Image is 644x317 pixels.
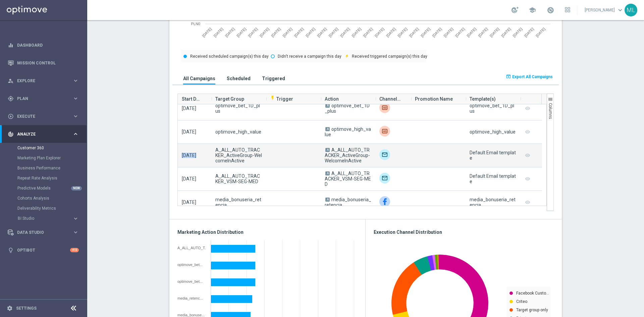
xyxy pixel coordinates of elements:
i: keyboard_arrow_right [72,113,79,119]
span: Template(s) [470,92,496,106]
span: Export All Campaigns [512,74,553,79]
img: Facebook Custom Audience [379,196,390,207]
span: optimove_high_value [325,126,371,137]
h3: Execution Channel Distribution [374,229,554,235]
div: Mission Control [8,54,79,72]
text: [DATE] [466,27,477,38]
div: optimove_high_value [470,129,516,135]
a: Cohorts Analysis [17,196,70,201]
i: lightbulb [8,247,14,253]
span: Trigger [270,96,293,102]
span: school [529,6,536,14]
text: [DATE] [489,27,500,38]
a: [PERSON_NAME]keyboard_arrow_down [584,5,625,15]
text: Received triggered campaign(s) this day [352,54,427,59]
text: [DATE] [524,27,535,38]
span: A [325,198,330,202]
button: equalizer Dashboard [7,43,79,48]
div: ML [625,4,637,16]
h3: Marketing Action Distribution [177,229,357,235]
text: PLN0 [191,22,200,26]
span: Action [325,92,339,106]
text: [DATE] [362,27,373,38]
div: Repeat Rate Analysis [17,173,87,183]
span: Columns [548,103,553,119]
div: Criteo [379,126,390,137]
span: optimove_bet_1D_plus [325,103,370,114]
button: All Campaigns [181,72,217,85]
text: [DATE] [409,27,420,38]
button: Triggered [260,72,287,85]
text: [DATE] [500,27,512,38]
div: media_bonuseria_retencja [470,197,516,208]
span: A [325,127,330,131]
span: [DATE] [182,200,196,205]
span: [DATE] [182,106,196,111]
button: open_in_browser Export All Campaigns [505,72,554,82]
a: Repeat Rate Analysis [17,175,70,181]
button: play_circle_outline Execute keyboard_arrow_right [7,114,79,119]
div: Optibot [8,241,79,259]
div: Predictive Models [17,183,87,193]
a: Settings [16,306,37,310]
text: [DATE] [420,27,431,38]
div: optimove_bet_1D_plus [177,279,206,283]
a: Marketing Plan Explorer [17,155,70,161]
span: [DATE] [182,176,196,181]
span: [DATE] [182,153,196,158]
img: Target group only [379,173,390,183]
span: A_ALL_AUTO_TRACKER_VSM-SEG-MED [325,171,371,187]
text: Didn't receive a campaign this day [278,54,341,59]
a: Predictive Models [17,186,70,191]
div: Marketing Plan Explorer [17,153,87,163]
button: Mission Control [7,60,79,66]
text: [DATE] [213,27,224,38]
div: Plan [8,96,72,102]
button: gps_fixed Plan keyboard_arrow_right [7,96,79,101]
text: [DATE] [236,27,247,38]
span: Start Date [182,92,202,106]
div: Target group only [379,149,390,160]
div: Default Email template [470,173,516,184]
text: [DATE] [201,27,212,38]
span: Explore [17,79,72,83]
i: keyboard_arrow_right [72,215,79,222]
span: A [325,104,330,108]
div: Deliverability Metrics [17,203,87,213]
span: BI Studio [18,216,66,220]
span: Channel(s) [379,92,401,106]
div: Explore [8,78,72,84]
button: BI Studio keyboard_arrow_right [17,216,79,221]
span: A [325,171,330,175]
text: Received scheduled campaign(s) this day [190,54,269,59]
span: optimove_bet_1D_plus [215,103,262,114]
text: [DATE] [339,27,351,38]
text: Target group only [516,308,548,312]
text: [DATE] [431,27,442,38]
i: play_circle_outline [8,113,14,119]
text: [DATE] [316,27,327,38]
button: Data Studio keyboard_arrow_right [7,230,79,235]
div: BI Studio [18,216,72,220]
h3: All Campaigns [183,75,215,82]
span: A [325,148,330,152]
span: Plan [17,97,72,101]
text: [DATE] [224,27,235,38]
div: NEW [71,186,82,191]
text: Criteo [516,299,527,304]
span: Analyze [17,132,72,136]
span: A_ALL_AUTO_TRACKER_VSM-SEG-MED [215,173,262,184]
span: Data Studio [17,230,72,234]
i: settings [7,305,13,311]
img: Criteo [379,102,390,113]
i: keyboard_arrow_right [72,229,79,235]
text: Facebook Custo… [516,291,549,296]
span: [DATE] [182,129,196,135]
